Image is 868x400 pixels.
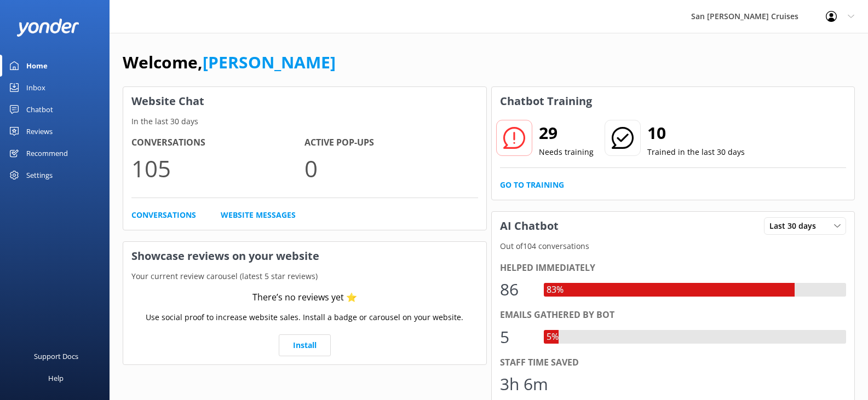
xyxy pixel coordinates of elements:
div: Staff time saved [500,356,847,370]
p: In the last 30 days [123,115,486,127]
div: Recommend [26,142,68,164]
div: 86 [500,276,533,303]
p: 105 [131,150,304,187]
p: 0 [304,150,478,187]
p: Out of 104 conversations [492,240,855,252]
div: Helped immediately [500,261,847,275]
h2: 29 [539,120,594,146]
a: Conversations [131,209,196,221]
div: 3h 6m [500,371,548,397]
div: 83% [544,283,566,297]
p: Trained in the last 30 days [647,146,745,158]
div: Inbox [26,77,45,98]
h2: 10 [647,120,745,146]
h3: AI Chatbot [492,212,567,240]
div: There’s no reviews yet ⭐ [252,291,357,305]
p: Needs training [539,146,594,158]
a: Install [279,334,331,356]
h4: Conversations [131,136,304,150]
div: Reviews [26,120,53,142]
p: Use social proof to increase website sales. Install a badge or carousel on your website. [146,311,463,323]
div: Chatbot [26,98,53,120]
a: Go to Training [500,179,564,191]
p: Your current review carousel (latest 5 star reviews) [123,270,486,282]
h3: Showcase reviews on your website [123,242,486,270]
a: Website Messages [221,209,296,221]
a: [PERSON_NAME] [203,51,336,73]
div: Support Docs [34,345,78,367]
h4: Active Pop-ups [304,136,478,150]
div: 5 [500,324,533,350]
img: yonder-white-logo.png [16,19,79,37]
div: Settings [26,164,53,186]
span: Last 30 days [769,220,823,232]
h3: Chatbot Training [492,87,600,115]
div: Help [48,367,64,389]
div: Home [26,55,48,77]
div: Emails gathered by bot [500,308,847,322]
h3: Website Chat [123,87,486,115]
h1: Welcome, [123,49,336,76]
div: 5% [544,330,561,344]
